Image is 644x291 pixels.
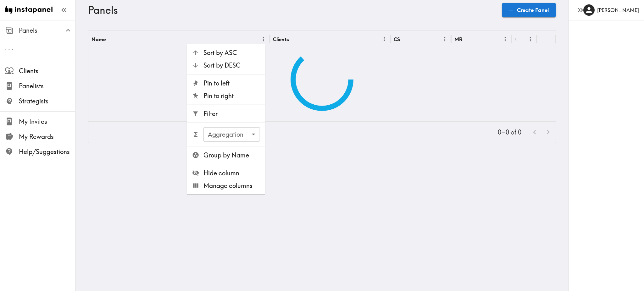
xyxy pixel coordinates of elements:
span: Help/Suggestions [19,147,75,156]
h3: Panels [88,4,497,16]
button: Menu [380,34,389,44]
div: Name [92,36,106,42]
span: Clients [19,67,75,75]
button: Menu [525,34,535,44]
button: Sort [290,34,299,44]
span: Manage columns [203,181,260,190]
span: . [8,44,10,52]
a: Create Panel [502,3,556,17]
span: Pin to right [203,91,260,100]
p: 0–0 of 0 [498,128,521,137]
button: Sort [401,34,410,44]
span: Strategists [19,97,75,106]
span: Panels [19,26,75,35]
span: Pin to left [203,79,260,88]
div: Created [515,36,515,42]
ul: Menu [187,44,265,195]
button: Menu [440,34,450,44]
span: Group by Name [203,151,260,159]
span: My Invites [19,117,75,126]
div: Clients [273,36,289,42]
span: . [11,44,13,52]
button: Menu [500,34,510,44]
h6: [PERSON_NAME] [597,7,639,14]
span: Panelists [19,82,75,91]
div: MR [454,36,463,42]
span: Sort by ASC [203,48,260,57]
span: Hide column [203,168,260,177]
span: Filter [203,109,260,118]
div: CS [394,36,400,42]
button: Sort [516,34,526,44]
button: Sort [463,34,473,44]
span: My Rewards [19,132,75,141]
button: Menu [258,34,268,44]
span: . [5,44,7,52]
button: Sort [106,34,116,44]
span: Sort by DESC [203,61,260,70]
